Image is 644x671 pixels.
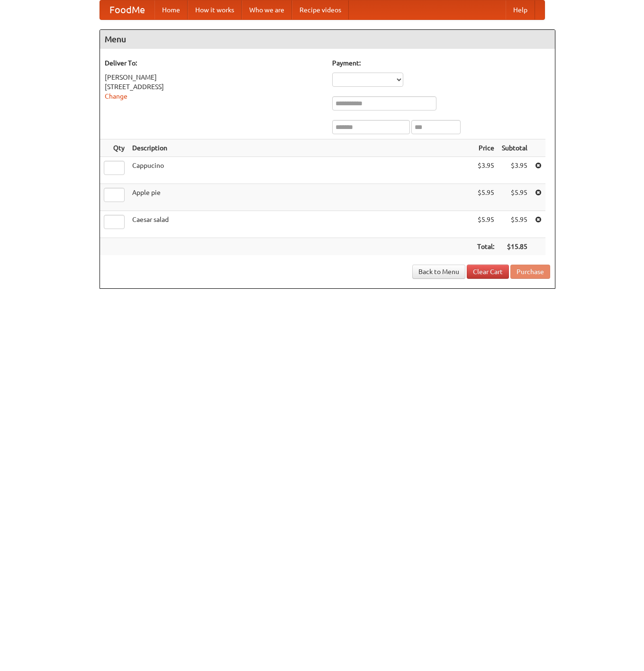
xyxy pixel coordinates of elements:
[473,157,498,184] td: $3.95
[154,0,188,19] a: Home
[100,139,128,157] th: Qty
[473,184,498,211] td: $5.95
[292,0,349,19] a: Recipe videos
[506,0,535,19] a: Help
[105,73,323,82] div: [PERSON_NAME]
[100,0,154,19] a: FoodMe
[128,157,473,184] td: Cappucino
[242,0,292,19] a: Who we are
[105,82,323,92] div: [STREET_ADDRESS]
[498,211,531,238] td: $5.95
[498,238,531,256] th: $15.85
[498,157,531,184] td: $3.95
[105,92,127,100] a: Change
[100,30,555,49] h4: Menu
[498,184,531,211] td: $5.95
[128,184,473,211] td: Apple pie
[332,58,550,68] h5: Payment:
[473,139,498,157] th: Price
[510,265,550,279] button: Purchase
[473,211,498,238] td: $5.95
[473,238,498,256] th: Total:
[412,265,465,279] a: Back to Menu
[128,211,473,238] td: Caesar salad
[188,0,242,19] a: How it works
[467,265,509,279] a: Clear Cart
[498,139,531,157] th: Subtotal
[105,58,323,68] h5: Deliver To:
[128,139,473,157] th: Description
